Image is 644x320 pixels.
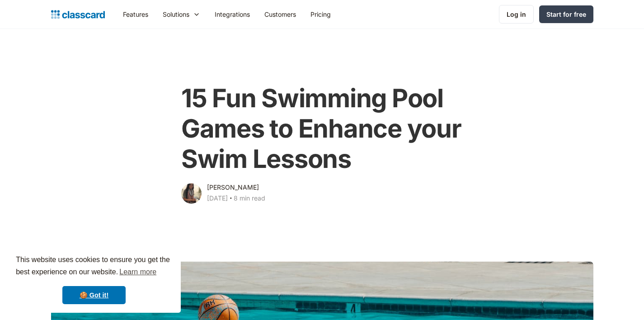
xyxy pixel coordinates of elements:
[228,193,234,205] div: ‧
[257,4,303,24] a: Customers
[16,254,172,279] span: This website uses cookies to ensure you get the best experience on our website.
[207,193,228,204] div: [DATE]
[7,246,181,313] div: cookieconsent
[163,10,189,19] div: Solutions
[116,4,155,24] a: Features
[499,5,534,24] a: Log in
[181,83,463,175] h1: 15 Fun Swimming Pool Games to Enhance your Swim Lessons
[234,193,265,204] div: 8 min read
[62,286,126,304] a: dismiss cookie message
[51,8,105,21] a: home
[507,10,526,19] div: Log in
[207,182,259,193] div: [PERSON_NAME]
[155,4,207,24] div: Solutions
[546,10,586,19] div: Start for free
[303,4,338,24] a: Pricing
[207,4,257,24] a: Integrations
[539,5,593,23] a: Start for free
[118,265,158,279] a: learn more about cookies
